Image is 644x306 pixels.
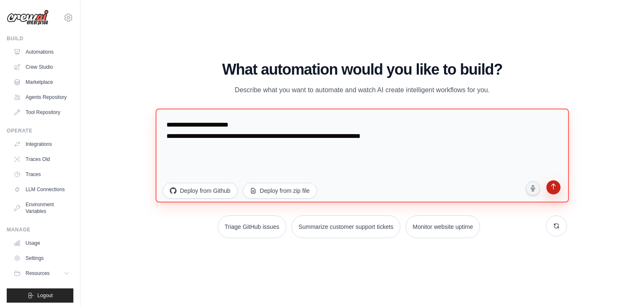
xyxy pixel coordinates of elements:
a: LLM Connections [10,183,73,196]
span: Logout [37,292,53,299]
a: Usage [10,236,73,250]
a: Traces Old [10,153,73,166]
a: Agents Repository [10,91,73,104]
button: Monitor website uptime [405,215,480,238]
a: Integrations [10,137,73,151]
div: Manage [7,226,73,233]
button: Deploy from Github [163,183,238,199]
h1: What automation would you like to build? [158,61,567,78]
button: Resources [10,267,73,280]
span: Resources [26,270,49,277]
img: Logo [7,10,49,26]
a: Automations [10,45,73,59]
a: Marketplace [10,75,73,89]
div: Build [7,35,73,42]
a: Settings [10,252,73,265]
a: Environment Variables [10,198,73,218]
button: Summarize customer support tickets [291,215,400,238]
button: Deploy from zip file [243,183,317,199]
p: Describe what you want to automate and watch AI create intelligent workflows for you. [221,85,503,96]
button: Triage GitHub issues [218,215,286,238]
iframe: Chat Widget [602,266,644,306]
a: Tool Repository [10,106,73,119]
button: Logout [7,288,73,303]
a: Crew Studio [10,60,73,74]
a: Traces [10,168,73,181]
div: Operate [7,127,73,134]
